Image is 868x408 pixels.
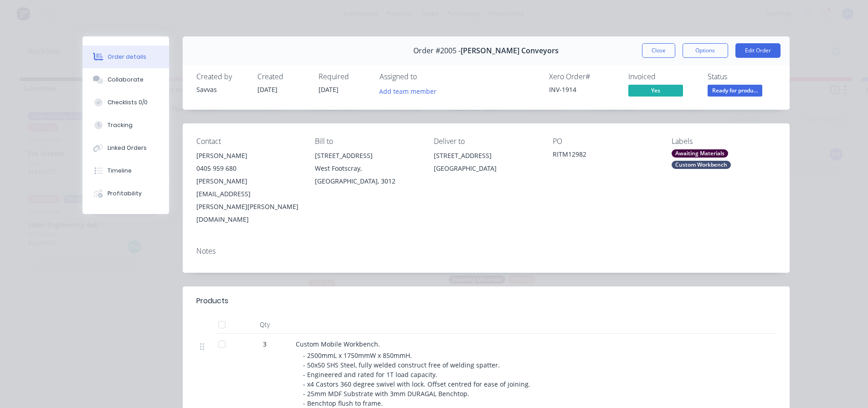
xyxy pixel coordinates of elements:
[380,85,442,97] button: Add team member
[461,46,559,55] span: [PERSON_NAME] Conveyors
[196,137,301,146] div: Contact
[628,72,697,81] div: Invoiced
[708,72,776,81] div: Status
[82,46,169,68] button: Order details
[108,189,142,198] div: Profitability
[296,340,380,348] span: Custom Mobile Workbench.
[82,114,169,137] button: Tracking
[196,162,301,175] div: 0405 959 680
[82,91,169,114] button: Checklists 0/0
[672,149,728,158] div: Awaiting Materials
[318,85,339,94] span: [DATE]
[735,43,781,58] button: Edit Order
[108,144,147,152] div: Linked Orders
[315,162,419,188] div: West Footscray, [GEOGRAPHIC_DATA], 3012
[434,149,538,178] div: [STREET_ADDRESS][GEOGRAPHIC_DATA]
[318,72,369,81] div: Required
[108,167,132,175] div: Timeline
[549,85,617,94] div: INV-1914
[108,53,146,61] div: Order details
[642,43,675,58] button: Close
[108,121,133,129] div: Tracking
[315,149,419,188] div: [STREET_ADDRESS]West Footscray, [GEOGRAPHIC_DATA], 3012
[708,85,762,98] button: Ready for produ...
[672,161,731,169] div: Custom Workbench
[82,68,169,91] button: Collaborate
[553,137,657,146] div: PO
[374,85,441,97] button: Add team member
[683,43,728,58] button: Options
[257,85,277,94] span: [DATE]
[708,85,762,96] span: Ready for produ...
[315,149,419,162] div: [STREET_ADDRESS]
[315,137,419,146] div: Bill to
[82,182,169,205] button: Profitability
[196,149,301,162] div: [PERSON_NAME]
[672,137,776,146] div: Labels
[434,149,538,162] div: [STREET_ADDRESS]
[628,85,683,96] span: Yes
[196,175,301,226] div: [PERSON_NAME][EMAIL_ADDRESS][PERSON_NAME][PERSON_NAME][DOMAIN_NAME]
[434,162,538,175] div: [GEOGRAPHIC_DATA]
[434,137,538,146] div: Deliver to
[413,46,461,55] span: Order #2005 -
[380,72,471,81] div: Assigned to
[237,316,292,334] div: Qty
[196,247,776,255] div: Notes
[257,72,308,81] div: Created
[196,72,247,81] div: Created by
[196,296,228,306] div: Products
[553,149,657,162] div: RITM12982
[82,137,169,159] button: Linked Orders
[108,76,144,84] div: Collaborate
[108,98,148,107] div: Checklists 0/0
[196,149,301,226] div: [PERSON_NAME]0405 959 680[PERSON_NAME][EMAIL_ADDRESS][PERSON_NAME][PERSON_NAME][DOMAIN_NAME]
[549,72,617,81] div: Xero Order #
[196,85,247,94] div: Savvas
[82,159,169,182] button: Timeline
[263,339,267,349] span: 3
